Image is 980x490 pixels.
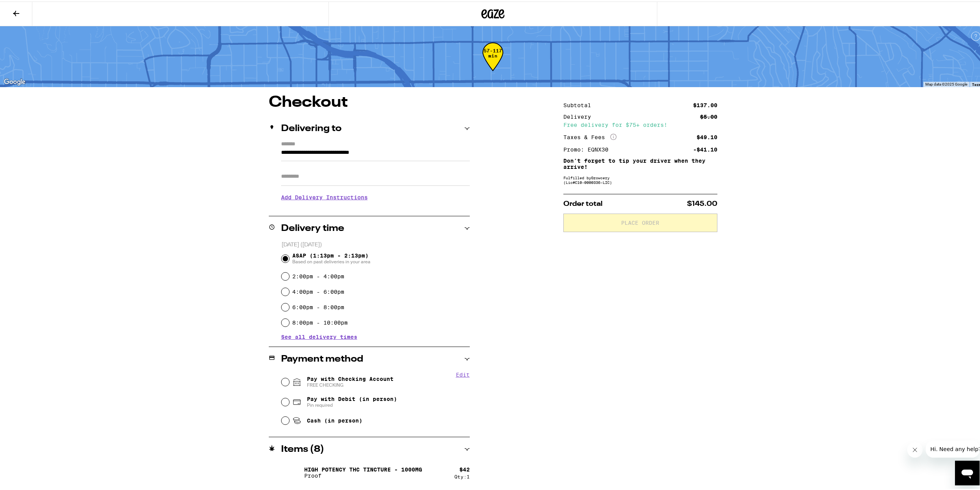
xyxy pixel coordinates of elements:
[307,401,397,407] span: Pin required
[281,353,363,362] h2: Payment method
[307,394,397,401] span: Pay with Debit (in person)
[292,318,348,324] label: 8:00pm - 10:00pm
[269,93,470,109] h1: Checkout
[2,76,27,86] a: Open this area in Google Maps (opens a new window)
[687,199,717,206] span: $145.00
[482,47,503,76] div: 57-117 min
[955,459,980,484] iframe: Button to launch messaging window
[292,287,344,293] label: 4:00pm - 6:00pm
[700,113,717,118] div: $5.00
[563,121,717,126] div: Free delivery for $75+ orders!
[281,187,470,205] h3: Add Delivery Instructions
[563,145,614,151] div: Promo: EQNX30
[281,443,324,453] h2: Items ( 8 )
[292,257,370,263] span: Based on past deliveries in your area
[281,240,470,247] p: [DATE] ([DATE])
[907,441,923,456] iframe: Close message
[459,465,470,471] div: $ 42
[292,303,344,309] label: 6:00pm - 8:00pm
[281,123,342,132] h2: Delivering to
[925,81,967,85] span: Map data ©2025 Google
[456,370,470,376] button: Edit
[693,145,717,151] div: -$41.10
[5,5,55,12] span: Hi. Need any help?
[281,222,344,232] h2: Delivery time
[281,460,303,482] img: High Potency THC Tincture - 1000mg
[563,212,717,231] button: Place Order
[621,219,659,224] span: Place Order
[304,465,422,471] p: High Potency THC Tincture - 1000mg
[454,473,470,478] div: Qty: 1
[926,439,980,456] iframe: Message from company
[563,174,717,183] div: Fulfilled by Growcery (Lic# C10-0000336-LIC )
[563,199,603,206] span: Order total
[292,251,370,263] span: ASAP (1:13pm - 2:13pm)
[307,381,394,387] span: FREE CHECKING
[563,113,596,118] div: Delivery
[563,132,616,139] div: Taxes & Fees
[697,133,717,138] div: $49.10
[292,272,344,278] label: 2:00pm - 4:00pm
[281,205,470,211] p: We'll contact you at [PHONE_NUMBER] when we arrive
[304,471,422,477] p: Proof
[693,101,717,106] div: $137.00
[281,333,357,338] button: See all delivery times
[307,374,394,387] span: Pay with Checking Account
[307,416,362,422] span: Cash (in person)
[563,156,717,168] p: Don't forget to tip your driver when they arrive!
[2,76,27,86] img: Google
[563,101,596,106] div: Subtotal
